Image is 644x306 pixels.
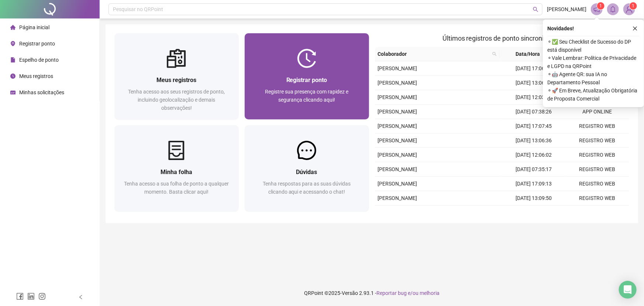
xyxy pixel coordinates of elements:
[502,177,565,191] td: [DATE] 17:09:13
[600,3,602,8] span: 1
[502,119,565,133] td: [DATE] 17:07:45
[378,94,417,100] span: [PERSON_NAME]
[547,24,574,33] span: Novidades !
[610,6,616,13] span: bell
[265,89,348,103] span: Registre sua presença com rapidez e segurança clicando aqui!
[547,70,640,86] span: ⚬ 🤖 Agente QR: sua IA no Departamento Pessoal
[533,7,538,12] span: search
[502,148,565,162] td: [DATE] 12:06:02
[378,109,417,115] span: [PERSON_NAME]
[566,191,629,205] td: REGISTRO WEB
[566,205,629,220] td: REGISTRO WEB
[263,181,351,195] span: Tenha respostas para as suas dúvidas clicando aqui e acessando o chat!
[10,90,16,95] span: schedule
[502,205,565,220] td: [DATE] 12:03:59
[27,293,35,300] span: linkedin
[547,86,640,103] span: ⚬ 🚀 Em Breve, Atualização Obrigatória de Proposta Comercial
[10,41,16,46] span: environment
[566,105,629,119] td: APP ONLINE
[566,148,629,162] td: REGISTRO WEB
[342,290,358,296] span: Versão
[624,4,635,15] img: 10981
[566,133,629,148] td: REGISTRO WEB
[10,57,16,62] span: file
[286,76,327,84] span: Registrar ponto
[128,89,225,111] span: Tenha acesso aos seus registros de ponto, incluindo geolocalização e demais observações!
[378,65,417,71] span: [PERSON_NAME]
[78,295,83,300] span: left
[378,166,417,172] span: [PERSON_NAME]
[378,152,417,158] span: [PERSON_NAME]
[632,3,635,8] span: 1
[547,5,586,13] span: [PERSON_NAME]
[19,89,64,95] span: Minhas solicitações
[566,119,629,133] td: REGISTRO WEB
[630,2,637,10] sup: Atualize o seu contato no menu Meus Dados
[633,26,638,31] span: close
[442,34,562,42] span: Últimos registros de ponto sincronizados
[492,52,497,56] span: search
[502,90,565,105] td: [DATE] 12:03:19
[547,54,640,70] span: ⚬ Vale Lembrar: Política de Privacidade e LGPD na QRPoint
[38,293,46,300] span: instagram
[19,57,59,63] span: Espelho de ponto
[19,24,49,30] span: Página inicial
[378,181,417,187] span: [PERSON_NAME]
[502,191,565,205] td: [DATE] 13:09:50
[156,76,196,84] span: Meus registros
[378,123,417,129] span: [PERSON_NAME]
[502,76,565,90] td: [DATE] 13:06:02
[378,50,489,58] span: Colaborador
[500,47,562,61] th: Data/Hora
[19,73,53,79] span: Meus registros
[245,33,369,119] a: Registrar pontoRegistre sua presença com rapidez e segurança clicando aqui!
[378,80,417,86] span: [PERSON_NAME]
[100,280,644,306] footer: QRPoint © 2025 - 2.93.1 -
[597,2,605,10] sup: 1
[378,137,417,143] span: [PERSON_NAME]
[245,125,369,211] a: DúvidasTenha respostas para as suas dúvidas clicando aqui e acessando o chat!
[566,162,629,177] td: REGISTRO WEB
[593,6,600,13] span: notification
[566,177,629,191] td: REGISTRO WEB
[296,169,317,176] span: Dúvidas
[378,195,417,201] span: [PERSON_NAME]
[619,281,637,299] div: Open Intercom Messenger
[502,61,565,76] td: [DATE] 17:06:18
[16,293,24,300] span: facebook
[10,74,16,79] span: clock-circle
[503,50,553,58] span: Data/Hora
[491,48,498,59] span: search
[19,41,55,47] span: Registrar ponto
[502,133,565,148] td: [DATE] 13:06:36
[161,169,192,176] span: Minha folha
[502,162,565,177] td: [DATE] 07:35:17
[10,25,16,30] span: home
[114,33,239,119] a: Meus registrosTenha acesso aos seus registros de ponto, incluindo geolocalização e demais observa...
[124,181,229,195] span: Tenha acesso a sua folha de ponto a qualquer momento. Basta clicar aqui!
[547,38,640,54] span: ⚬ ✅ Seu Checklist de Sucesso do DP está disponível
[114,125,239,211] a: Minha folhaTenha acesso a sua folha de ponto a qualquer momento. Basta clicar aqui!
[376,290,440,296] span: Reportar bug e/ou melhoria
[502,105,565,119] td: [DATE] 07:38:26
